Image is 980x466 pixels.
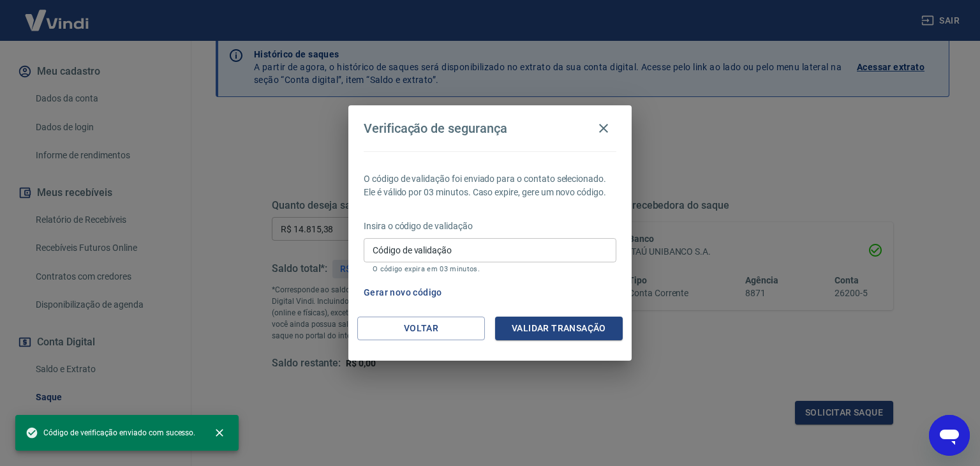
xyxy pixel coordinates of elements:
[205,419,234,447] button: close
[26,426,195,439] span: Código de verificação enviado com sucesso.
[357,317,485,340] button: Voltar
[364,121,507,136] h4: Verificação de segurança
[929,415,970,456] iframe: Botão para abrir a janela de mensagens
[373,265,607,273] p: O código expira em 03 minutos.
[364,220,616,233] p: Insira o código de validação
[359,281,447,304] button: Gerar novo código
[495,317,623,340] button: Validar transação
[364,172,616,199] p: O código de validação foi enviado para o contato selecionado. Ele é válido por 03 minutos. Caso e...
